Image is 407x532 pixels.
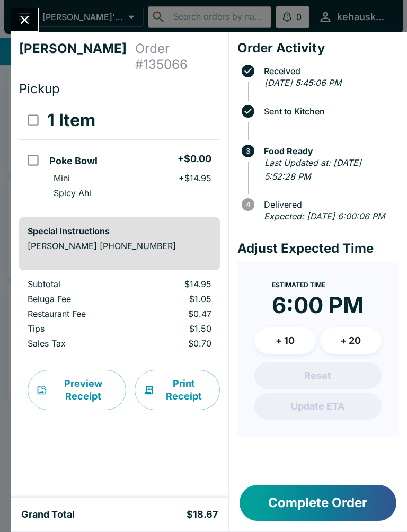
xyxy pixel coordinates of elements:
p: Mini [54,173,70,183]
h6: Special Instructions [28,226,211,236]
p: Spicy Ahi [54,188,91,198]
p: Tips [28,323,126,334]
span: Sent to Kitchen [259,107,399,116]
span: Estimated Time [272,281,325,289]
p: + $14.95 [179,173,211,183]
p: Beluga Fee [28,294,126,304]
p: $0.70 [143,338,211,349]
span: Delivered [259,200,399,209]
p: Sales Tax [28,338,126,349]
p: $0.47 [143,308,211,319]
p: Restaurant Fee [28,308,126,319]
time: 6:00 PM [272,291,364,319]
h5: + $0.00 [178,153,211,165]
button: + 10 [254,327,316,354]
h4: Order # 135066 [135,41,220,73]
em: Last Updated at: [DATE] 5:52:28 PM [264,157,361,182]
span: Pickup [19,81,60,96]
h4: Adjust Expected Time [237,241,399,256]
h5: Poke Bowl [49,155,98,167]
text: 3 [246,147,250,155]
h5: $18.67 [187,508,218,521]
h5: Grand Total [21,508,75,521]
span: Received [259,66,399,76]
span: Food Ready [259,146,399,156]
p: $1.05 [143,294,211,304]
p: Subtotal [28,279,126,289]
button: Complete Order [240,485,396,521]
em: [DATE] 5:45:06 PM [264,77,341,88]
button: Preview Receipt [28,370,126,410]
em: Expected: [DATE] 6:00:06 PM [264,211,385,221]
h3: 1 Item [47,110,95,131]
p: [PERSON_NAME] [PHONE_NUMBER] [28,241,211,251]
button: Print Receipt [135,370,220,410]
button: + 20 [320,327,382,354]
table: orders table [19,101,220,209]
h4: Order Activity [237,40,399,56]
p: $14.95 [143,279,211,289]
button: Close [11,8,38,31]
text: 4 [245,200,250,209]
p: $1.50 [143,323,211,334]
h4: [PERSON_NAME] [19,41,135,73]
table: orders table [19,279,220,353]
